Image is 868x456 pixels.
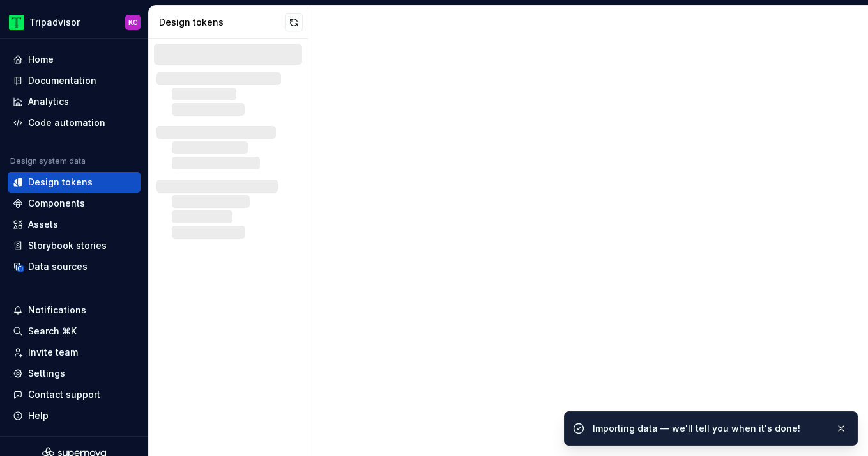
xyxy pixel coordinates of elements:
div: Code automation [28,116,105,129]
div: Design tokens [28,176,93,189]
img: 0ed0e8b8-9446-497d-bad0-376821b19aa5.png [9,15,24,30]
a: Data sources [8,256,141,277]
div: Documentation [28,74,96,87]
a: Documentation [8,70,141,91]
div: Search ⌘K [28,325,77,338]
button: Help [8,405,141,426]
button: Search ⌘K [8,321,141,342]
a: Components [8,193,141,214]
div: Components [28,197,85,210]
div: Settings [28,367,65,380]
a: Invite team [8,342,141,363]
div: Tripadvisor [29,16,80,29]
a: Design tokens [8,172,141,193]
div: Notifications [28,304,86,317]
button: Notifications [8,300,141,320]
div: Invite team [28,346,78,359]
button: Contact support [8,384,141,405]
a: Home [8,49,141,70]
a: Analytics [8,91,141,112]
div: Assets [28,218,58,231]
button: TripadvisorKC [3,8,146,36]
div: Importing data — we'll tell you when it's done! [593,422,825,435]
div: Analytics [28,95,69,108]
div: Design system data [10,156,86,166]
div: Data sources [28,260,88,273]
div: Storybook stories [28,239,107,252]
a: Assets [8,214,141,235]
div: Contact support [28,388,100,401]
div: Design tokens [159,16,285,29]
div: Home [28,53,54,66]
div: Help [28,409,49,422]
a: Settings [8,363,141,384]
a: Code automation [8,113,141,133]
div: KC [128,17,138,28]
a: Storybook stories [8,235,141,256]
